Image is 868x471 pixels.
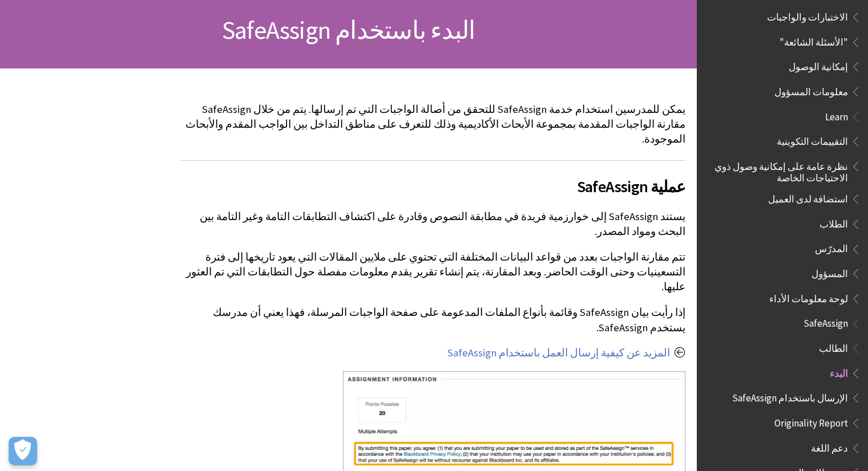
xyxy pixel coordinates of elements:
h2: عملية SafeAssign [180,160,685,198]
span: SafeAssign [804,314,848,330]
span: Originality Report [774,413,848,429]
nav: Book outline for Blackboard Learn Help [704,107,861,308]
span: إمكانية الوصول [789,57,848,72]
span: معلومات المسؤول [774,82,848,98]
span: المسؤول [812,264,848,279]
span: الاختبارات والواجبات [767,7,848,23]
p: يستند SafeAssign إلى خوارزمية فريدة في مطابقة النصوص وقادرة على اكتشاف التطابقات التامة وغير التا... [180,209,685,239]
span: "الأسئلة الشائعة" [780,33,848,48]
span: الطالب [819,339,848,354]
span: المدرّس [815,239,848,255]
p: يمكن للمدرسين استخدام خدمة SafeAssign للتحقق من أصالة الواجبات التي تم إرسالها. يتم من خلال SafeA... [180,102,685,147]
p: تتم مقارنة الواجبات بعدد من قواعد البيانات المختلفة التي تحتوي على ملايين المقالات التي يعود تاري... [180,250,685,295]
span: دعم اللغة [811,438,848,454]
p: إذا رأيت بيان SafeAssign وقائمة بأنواع الملفات المدعومة على صفحة الواجبات المرسلة، فهذا يعني أن م... [180,305,685,335]
a: المزيد عن كيفية إرسال العمل باستخدام SafeAssign [447,346,670,360]
span: استضافة لدى العميل [768,189,848,205]
span: الطلاب [819,214,848,230]
span: البدء [830,364,848,379]
button: Open Preferences [9,437,37,465]
span: لوحة معلومات الأداء [769,289,848,304]
span: الإرسال باستخدام SafeAssign [732,388,848,404]
span: نظرة عامة على إمكانية وصول ذوي الاحتياجات الخاصة [710,157,848,184]
span: التقييمات التكوينية [777,132,848,147]
span: البدء باستخدام SafeAssign [222,14,475,46]
span: Learn [825,107,848,123]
